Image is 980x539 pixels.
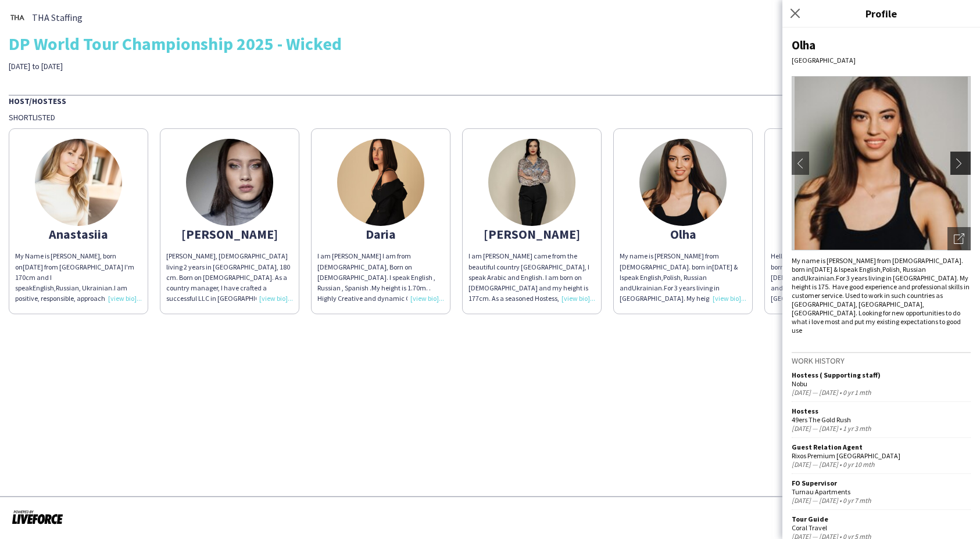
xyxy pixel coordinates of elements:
div: [DATE] — [DATE] • 0 yr 1 mth [792,388,971,397]
div: Turnau Apartments [792,487,971,496]
img: Crew avatar or photo [792,76,971,250]
span: Russian and [620,273,707,292]
span: Russian, Ukrainian. [56,283,114,292]
img: thumb-62d470ed85d64.jpeg [639,139,727,226]
span: For 3 years living in [GEOGRAPHIC_DATA]. My height is 175. Have good experience and professional ... [792,274,970,335]
span: speak English, [621,273,663,282]
span: [DATE] & I [812,265,840,274]
span: Polish, [882,265,902,274]
div: 49ers The Gold Rush [792,415,971,424]
div: Tour Guide [792,515,971,523]
div: I am [PERSON_NAME] came from the beautiful country [GEOGRAPHIC_DATA], I speak Arabic and English.... [468,251,595,304]
img: thumb-66eacf62db2b9.jpg [35,139,122,226]
div: Shortlisted [9,112,971,123]
div: Olha [620,229,746,239]
div: [DATE] to [DATE] [9,61,346,71]
span: For 3 years living in [GEOGRAPHIC_DATA]. My height is 175. Have good experience and professional ... [620,283,742,377]
span: Russian and [792,265,926,282]
img: Powered by Liveforce [12,509,63,525]
div: FO Supervisor [792,479,971,487]
img: thumb-6059cd74897af.jpg [337,139,424,226]
span: [DATE] from [GEOGRAPHIC_DATA] I'm 170cm and I speak [15,263,134,292]
div: [GEOGRAPHIC_DATA] [792,56,971,64]
div: [PERSON_NAME] [468,229,595,239]
div: DP World Tour Championship 2025 - Wicked [9,35,971,52]
img: thumb-5d29bc36-2232-4abb-9ee6-16dc6b8fe785.jpg [186,139,273,226]
div: Hostess [792,407,971,415]
div: Open photos pop-in [947,227,971,250]
div: Rixos Premium [GEOGRAPHIC_DATA] [792,451,971,460]
h3: Work history [792,355,971,366]
h3: Profile [782,6,980,21]
span: English, [33,283,56,292]
span: Ukrainian. [804,274,836,282]
div: Anastasiia [15,229,142,239]
div: Hostess ( Supporting staff) [792,371,971,379]
img: thumb-0b1c4840-441c-4cf7-bc0f-fa59e8b685e2..jpg [9,9,26,26]
div: [PERSON_NAME], [DEMOGRAPHIC_DATA] living 2 years in [GEOGRAPHIC_DATA], 180 cm. Born on [DEMOGRAPH... [166,251,293,304]
div: Nobu [792,379,971,388]
span: My name is [PERSON_NAME] from [DEMOGRAPHIC_DATA]. born in [792,256,963,274]
img: thumb-67126dc907f79.jpeg [488,139,575,226]
div: Guest Relation Agent [792,443,971,451]
span: [DATE] & I [620,263,738,282]
div: [DATE] — [DATE] • 0 yr 7 mth [792,496,971,505]
div: Hello! My name is [PERSON_NAME], I was born on [DEMOGRAPHIC_DATA] in [DEMOGRAPHIC_DATA]. I speak ... [771,251,897,304]
div: Coral Travel [792,523,971,532]
div: Daria [317,229,444,239]
span: My Name is [PERSON_NAME], born on [15,251,116,271]
span: speak English, [840,265,882,274]
span: Ukrainian. [632,283,664,292]
div: [PERSON_NAME] [771,229,897,239]
div: Olha [792,37,971,53]
div: [PERSON_NAME] [166,229,293,239]
div: Host/Hostess [9,95,971,106]
div: [DATE] — [DATE] • 0 yr 10 mth [792,460,971,469]
span: My name is [PERSON_NAME] from [DEMOGRAPHIC_DATA]. born in [620,251,719,271]
span: I am [PERSON_NAME] I am from [DEMOGRAPHIC_DATA], Born on [DEMOGRAPHIC_DATA]. I speak English , Ru... [317,251,441,387]
span: Polish, [663,273,682,282]
span: THA Staffing [32,12,83,23]
div: [DATE] — [DATE] • 1 yr 3 mth [792,424,971,433]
